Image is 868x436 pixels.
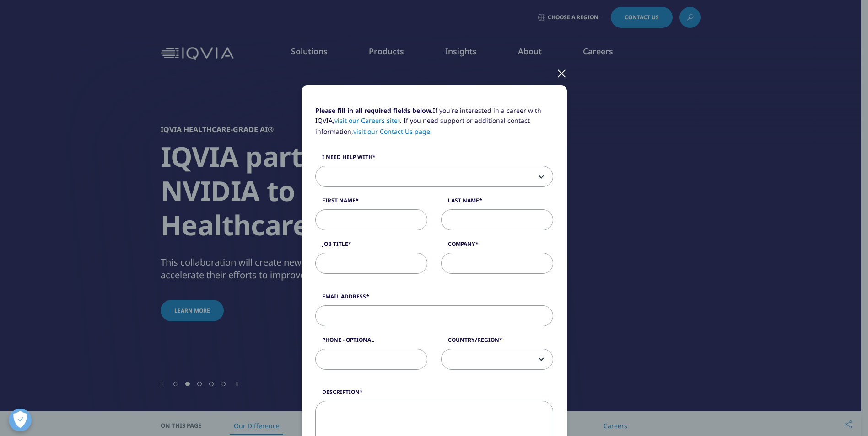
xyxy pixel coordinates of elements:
label: Company [441,240,553,253]
label: Email Address [315,292,553,305]
label: Last Name [441,197,553,209]
a: visit our Careers site [334,116,400,125]
button: Otevřít předvolby [9,409,32,431]
label: Job Title [315,240,427,253]
label: Description [315,388,553,401]
strong: Please fill in all required fields below. [315,106,433,115]
label: First Name [315,197,427,209]
label: I need help with [315,153,553,166]
label: Country/Region [441,336,553,349]
label: Phone - Optional [315,336,427,349]
p: If you're interested in a career with IQVIA, . If you need support or additional contact informat... [315,106,553,144]
a: visit our Contact Us page [353,127,430,136]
